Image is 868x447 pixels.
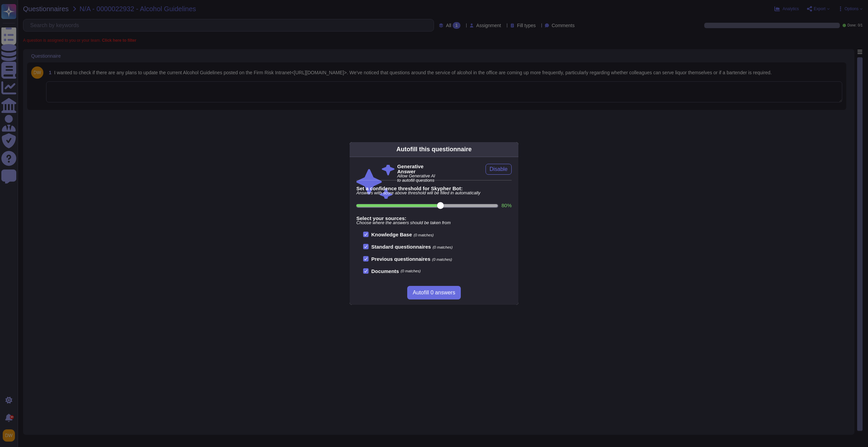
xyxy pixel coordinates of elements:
button: Autofill 0 answers [407,286,460,299]
span: (0 matches) [414,233,434,237]
span: (0 matches) [433,245,453,249]
span: Disable [490,167,508,172]
span: Autofill 0 answers [413,290,455,295]
span: Answers with score above threshold will be filled in automatically [356,191,512,195]
span: Choose where the answers should be taken from [356,221,512,225]
div: Autofill this questionnaire [396,145,472,154]
b: Documents [371,269,399,274]
b: Generative Answer [397,164,436,174]
b: Standard questionnaires [371,244,431,250]
b: Knowledge Base [371,232,412,237]
span: Allow Generative AI to autofill questions [397,174,436,183]
b: Select your sources: [356,216,512,221]
button: Disable [486,164,512,175]
span: (0 matches) [401,269,421,273]
label: 80 % [501,203,512,208]
b: Set a confidence threshold for Skypher Bot: [356,186,512,191]
span: (0 matches) [432,257,452,261]
b: Previous questionnaires [371,256,430,262]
